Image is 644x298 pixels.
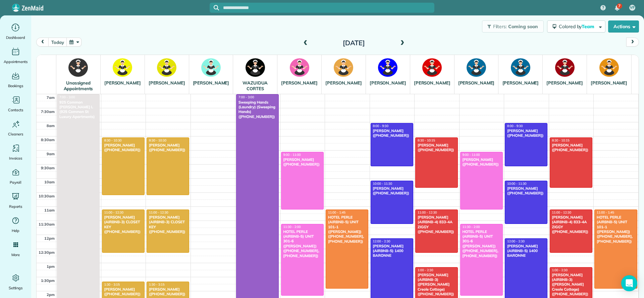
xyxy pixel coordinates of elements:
img: ML [334,58,353,77]
img: WC [246,58,265,77]
img: CG [422,58,442,77]
div: HOTEL PERLE (AIRBNB-5) UNIT 101-1 ([PERSON_NAME]) ([PHONE_NUMBER], [PHONE_NUMBER]) [596,215,635,244]
div: [PERSON_NAME] (AIRBNB-3) ([PERSON_NAME] Creole Cottage) ([PHONE_NUMBER]) [417,273,456,297]
span: 8:30 - 10:30 [149,139,166,142]
th: WAZUIDUA CORTES [233,55,277,94]
span: 7:00 - 3:00 [238,96,254,99]
th: [PERSON_NAME] [322,55,366,94]
span: 1:00 - 2:30 [418,269,433,272]
span: 1:30 - 3:15 [104,283,120,287]
span: Dashboard [6,34,25,41]
button: next [626,38,639,47]
div: [PERSON_NAME] (AIRBNB-5) 1400 BARONNE [373,244,411,258]
div: Open Intercom Messenger [621,275,637,291]
div: [PERSON_NAME] ([PHONE_NUMBER]) [462,157,501,167]
span: 12:00 - 2:30 [507,240,525,243]
span: 7 [618,3,621,9]
th: [PERSON_NAME] [189,55,233,94]
th: [PERSON_NAME] [366,55,410,94]
div: [PERSON_NAME] ([PHONE_NUMBER]) [149,287,187,297]
span: 7:30am [41,109,55,114]
span: 9:00 - 11:00 [283,153,301,157]
div: [PERSON_NAME] ([PHONE_NUMBER]) [507,128,545,138]
span: 11:30 - 2:00 [283,225,301,229]
a: Appointments [3,46,29,65]
img: LN [599,58,619,77]
span: 12pm [44,236,55,241]
span: 10:30am [39,194,55,198]
span: Settings [9,285,23,291]
span: 8:30am [41,137,55,142]
span: Reports [9,203,22,210]
button: today [48,38,67,47]
th: [PERSON_NAME] [145,55,189,94]
span: 11:00 - 12:30 [149,211,168,215]
div: HOTEL PERLE (AIRBNB-5) UNIT 301-6 ([PERSON_NAME]) ([PHONE_NUMBER], [PHONE_NUMBER]) [462,229,501,258]
span: 7:00 - 3:00 [59,96,75,99]
span: Help [12,227,20,234]
span: More [11,251,20,258]
div: [PERSON_NAME] (AIRBNB-3) CLOSET KEY ([PHONE_NUMBER]) [104,215,143,234]
th: [PERSON_NAME] [498,55,543,94]
div: HOTEL PERLE (AIRBNB-5) UNIT 301-6 ([PERSON_NAME]) ([PHONE_NUMBER], [PHONE_NUMBER]) [283,229,322,258]
button: Focus search [210,5,219,10]
th: [PERSON_NAME] [454,55,498,94]
svg: Focus search [214,5,219,10]
button: Actions [608,20,639,33]
th: [PERSON_NAME] [587,55,631,94]
span: 11:00 - 1:45 [597,211,614,215]
div: Sweeping Hands (Laundry) (Sweeping Hands) ([PHONE_NUMBER]) [238,100,277,119]
img: KP [113,58,132,77]
span: Appointments [4,58,28,65]
th: [PERSON_NAME] [543,55,587,94]
th: [PERSON_NAME] [277,55,322,94]
h2: [DATE] [312,39,396,47]
span: Bookings [8,82,23,89]
a: Dashboard [3,22,29,41]
div: [PERSON_NAME] ([PHONE_NUMBER]) [104,143,143,153]
span: 12:30pm [39,250,55,255]
div: HOTEL PERLE (AIRBNB-5) UNIT 101-1 ([PERSON_NAME]) ([PHONE_NUMBER], [PHONE_NUMBER]) [328,215,366,244]
span: 11am [44,208,55,213]
span: Filters: [493,23,507,29]
span: 1pm [47,264,55,269]
a: Settings [3,273,29,291]
span: 8:00 - 9:30 [373,124,389,128]
div: [PERSON_NAME] ([PHONE_NUMBER]) [373,128,411,138]
span: Payroll [10,179,22,186]
a: Invoices [3,143,29,162]
a: Contacts [3,95,29,113]
span: 11:00 - 12:30 [418,211,437,215]
div: [PERSON_NAME] ([PHONE_NUMBER]) [552,143,590,153]
div: [PERSON_NAME] ([PHONE_NUMBER]) [373,186,411,196]
div: 925 Common [PERSON_NAME] L (925 Common St Luxury Apartments) [59,100,98,119]
img: EP [378,58,397,77]
span: 8:00 - 9:30 [507,124,523,128]
span: Cleaners [8,131,23,137]
img: YG [467,58,486,77]
div: [PERSON_NAME] (AIRBNB-3) ([PERSON_NAME] Creole Cottage) ([PHONE_NUMBER]) [552,273,590,297]
span: 8:30 - 10:30 [104,139,122,142]
span: 1:00 - 2:30 [552,269,568,272]
img: VF [201,58,221,77]
th: [PERSON_NAME] [410,55,454,94]
img: KP [157,58,176,77]
div: [PERSON_NAME] ([PHONE_NUMBER]) [149,143,187,153]
span: 11:00 - 12:30 [552,211,572,215]
span: 11:30am [39,222,55,227]
div: 7 unread notifications [610,1,624,15]
span: VF [630,5,635,10]
div: [PERSON_NAME] (AIRBNB-3) CLOSET KEY ([PHONE_NUMBER]) [149,215,187,234]
span: 10am [44,180,55,184]
a: Payroll [3,167,29,186]
img: JA [555,58,575,77]
a: Cleaners [3,119,29,137]
span: 2pm [47,292,55,297]
span: 10:00 - 11:30 [373,182,392,186]
span: 11:00 - 12:30 [104,211,124,215]
span: 9:00 - 11:00 [463,153,480,157]
img: KG [511,58,530,77]
span: 7am [47,95,55,100]
div: [PERSON_NAME] ([PHONE_NUMBER]) [283,157,322,167]
button: Colored byTeam [547,20,605,33]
